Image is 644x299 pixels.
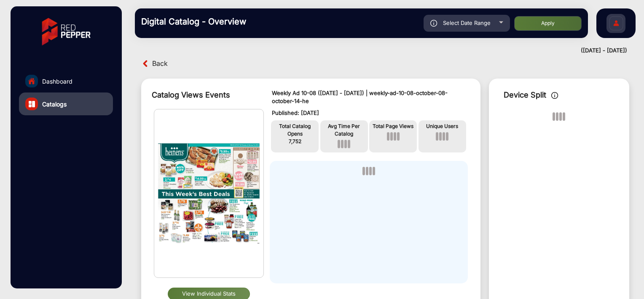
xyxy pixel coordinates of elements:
[154,109,263,277] img: img
[504,90,546,99] span: Device Split
[551,92,558,99] img: icon
[430,20,437,27] img: icon
[141,59,150,68] img: back arrow
[514,16,582,31] button: Apply
[607,10,625,39] img: Sign%20Up.svg
[272,89,466,106] p: Weekly Ad 10-08 ([DATE] - [DATE]) | weekly-ad-10-08-october-08-october-14-he
[371,122,415,130] p: Total Page Views
[289,138,301,144] span: 7,752
[322,122,366,138] p: Avg Time Per Catalog
[126,46,627,55] div: ([DATE] - [DATE])
[19,92,113,115] a: Catalogs
[19,70,113,92] a: Dashboard
[152,57,168,70] span: Back
[272,109,466,117] p: Published: [DATE]
[29,101,35,107] img: catalog
[443,19,491,26] span: Select Date Range
[141,16,259,27] h3: Digital Catalog - Overview
[36,11,97,53] img: vmg-logo
[42,100,67,109] span: Catalogs
[421,122,464,130] p: Unique Users
[28,77,35,85] img: home
[42,77,72,86] span: Dashboard
[152,89,255,101] div: Catalog Views Events
[273,122,317,138] p: Total Catalog Opens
